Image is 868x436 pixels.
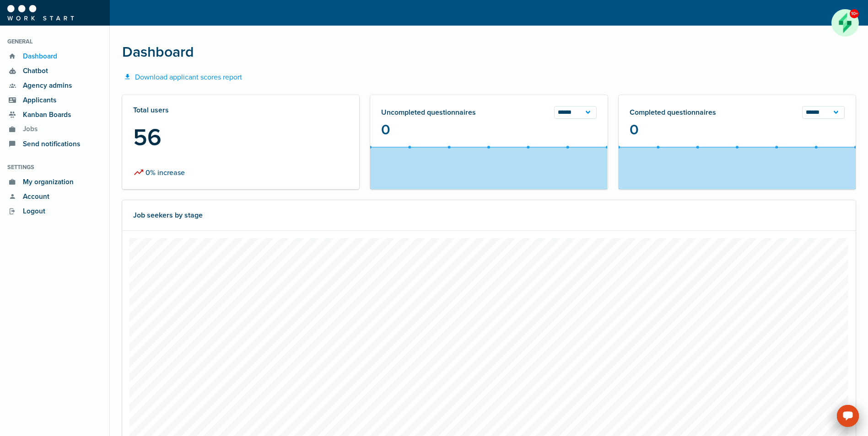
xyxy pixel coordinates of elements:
[18,124,38,135] span: Jobs
[7,93,102,107] a: Applicants
[122,44,194,60] h1: Dashboard
[7,175,102,189] a: My organization
[18,206,45,217] span: Logout
[7,189,102,204] a: Account
[18,66,48,76] span: Chatbot
[7,204,102,218] a: Logout
[850,9,858,18] div: 10+
[135,73,242,82] span: Download applicant scores report
[133,106,348,114] div: Total users
[133,211,203,219] h3: Job seekers by stage
[146,167,185,178] span: 0% increase
[381,108,476,117] h2: Uncompleted questionnaires
[7,137,102,151] a: Send notifications
[133,122,348,154] div: 56
[7,78,102,93] a: Agency admins
[7,107,102,122] a: Kanban Boards
[122,95,359,190] div: Total users
[18,80,72,91] span: Agency admins
[381,119,596,141] div: 0
[7,37,102,46] p: General
[630,119,845,141] div: 0
[18,139,80,149] span: Send notifications
[18,51,57,62] span: Dashboard
[18,177,74,187] span: My organization
[18,191,49,202] span: Account
[7,64,102,78] a: Chatbot
[18,95,56,106] span: Applicants
[7,163,102,172] p: Settings
[122,73,242,82] a: Download applicant scores report
[18,110,71,120] span: Kanban Boards
[7,5,74,21] img: WorkStart logo
[630,108,716,117] h2: Completed questionnaires
[7,49,102,64] a: Dashboard
[7,122,102,137] a: Jobs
